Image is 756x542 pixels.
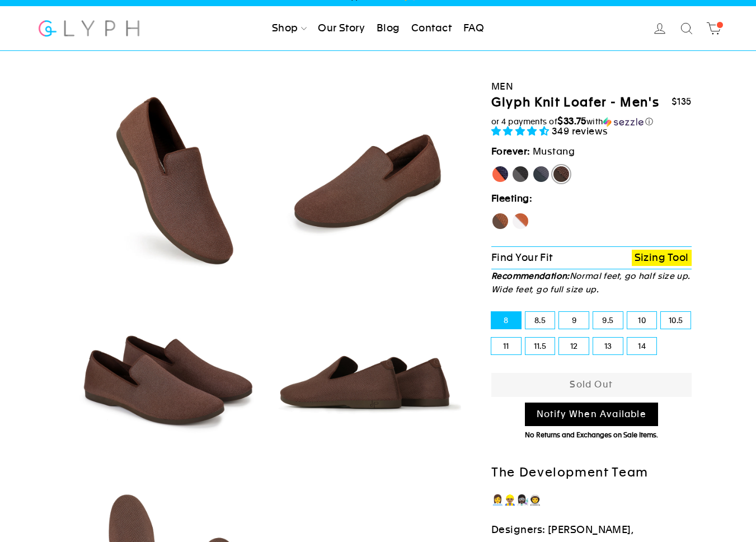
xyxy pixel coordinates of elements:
[552,125,608,137] span: 349 reviews
[557,115,586,127] span: $33.75
[525,403,658,427] a: Notify When Available
[491,165,509,183] label: [PERSON_NAME]
[70,84,261,275] img: Mustang
[491,116,692,127] div: or 4 payments of$33.75withSezzle Click to learn more about Sezzle
[570,379,613,390] span: Sold Out
[491,95,659,111] h1: Glyph Knit Loafer - Men's
[532,165,550,183] label: Rhino
[491,125,552,137] span: 4.71 stars
[627,338,657,354] label: 14
[491,251,553,263] span: Find Your Fit
[491,492,692,508] p: 👩‍💼👷🏽‍♂️👩🏿‍🔬👨‍🚀
[525,338,555,354] label: 11.5
[672,96,692,107] span: $135
[632,250,692,266] a: Sizing Tool
[491,312,521,329] label: 8
[603,117,644,127] img: Sezzle
[37,13,142,43] img: Glyph
[491,338,521,354] label: 11
[267,16,311,41] a: Shop
[491,465,692,481] h2: The Development Team
[407,16,456,41] a: Contact
[70,285,261,476] img: Mustang
[525,431,658,439] span: No Returns and Exchanges on Sale Items.
[491,271,570,281] strong: Recommendation:
[559,312,589,329] label: 9
[627,312,657,329] label: 10
[270,285,461,476] img: Mustang
[552,165,570,183] label: Mustang
[459,16,489,41] a: FAQ
[491,116,692,127] div: or 4 payments of with
[267,16,489,41] ul: Primary
[559,338,589,354] label: 12
[491,373,692,397] button: Sold Out
[491,193,532,204] strong: Fleeting:
[491,79,692,94] div: Men
[270,84,461,275] img: Mustang
[511,165,529,183] label: Panther
[533,146,575,157] span: Mustang
[313,16,369,41] a: Our Story
[593,338,623,354] label: 13
[525,312,555,329] label: 8.5
[491,212,509,230] label: Hawk
[491,269,692,296] p: Normal feet, go half size up. Wide feet, go full size up.
[511,212,529,230] label: Fox
[491,146,530,157] strong: Forever:
[372,16,405,41] a: Blog
[661,312,691,329] label: 10.5
[593,312,623,329] label: 9.5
